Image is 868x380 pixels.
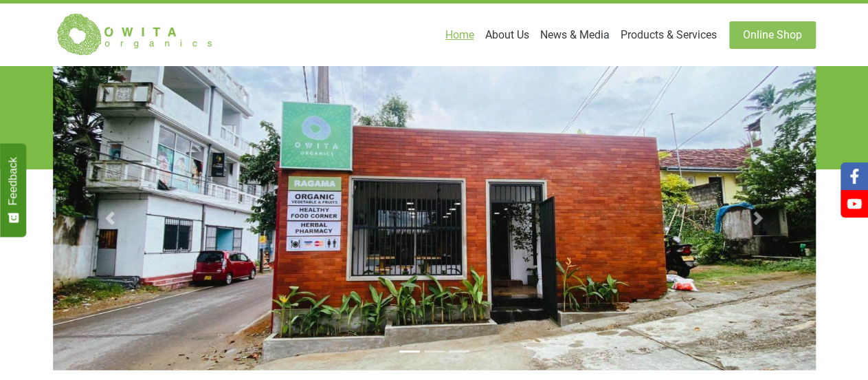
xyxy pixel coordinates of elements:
a: About Us [480,21,535,49]
a: Products & Services [615,21,722,49]
img: Owita Organics Logo [53,12,218,57]
a: Online Shop [729,21,816,49]
a: Home [440,21,480,49]
a: News & Media [535,21,615,49]
span: Feedback [7,157,19,205]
